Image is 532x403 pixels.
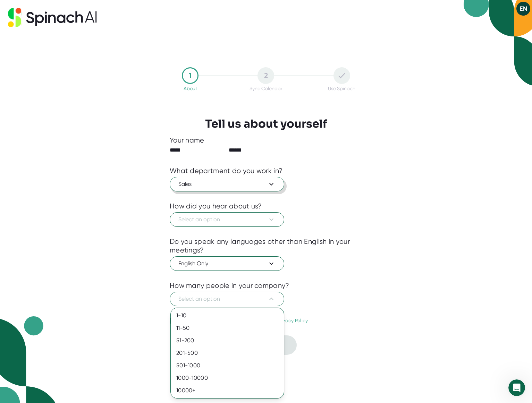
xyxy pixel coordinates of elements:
[508,379,525,396] iframe: Intercom live chat
[171,309,284,322] div: 1-10
[171,322,284,334] div: 11-50
[171,372,284,384] div: 1000-10000
[171,359,284,372] div: 501-1000
[171,347,284,359] div: 201-500
[171,384,284,397] div: 10000+
[171,334,284,347] div: 51-200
